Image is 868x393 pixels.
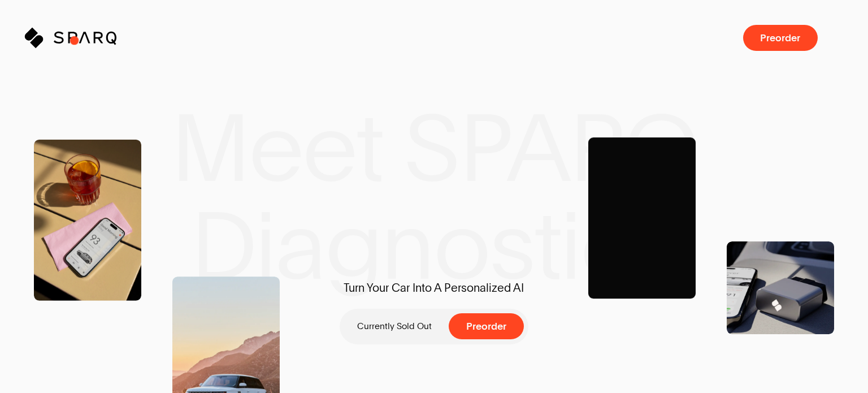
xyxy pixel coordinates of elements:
[323,280,545,296] span: Turn Your Car Into A Personalized AI
[466,321,506,331] span: Preorder
[357,320,432,332] p: Currently Sold Out
[727,241,834,334] img: Product Shot of a SPARQ Diagnostics Device
[743,25,818,51] button: Preorder a SPARQ Diagnostics Device
[449,313,523,339] button: Preorder
[760,33,800,43] span: Preorder
[34,140,141,301] img: SPARQ app open in an iPhone on the Table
